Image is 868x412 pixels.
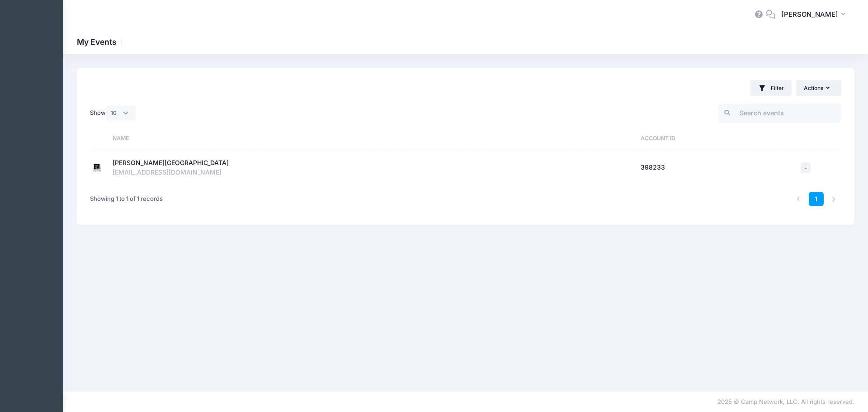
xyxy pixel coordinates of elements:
[90,189,163,209] div: Showing 1 to 1 of 1 records
[803,164,807,170] span: ...
[781,9,838,19] span: [PERSON_NAME]
[775,5,854,25] button: [PERSON_NAME]
[113,168,632,177] div: [EMAIL_ADDRESS][DOMAIN_NAME]
[77,37,124,47] h1: My Events
[801,162,811,173] button: ...
[106,105,136,121] select: Show
[809,192,824,207] a: 1
[113,158,229,168] div: [PERSON_NAME][GEOGRAPHIC_DATA]
[796,80,841,95] button: Actions
[750,80,792,96] button: Filter
[636,150,796,185] td: 398233
[717,398,854,405] span: 2025 © Camp Network, LLC. All rights reserved.
[636,127,796,150] th: Account ID: activate to sort column ascending
[90,161,104,175] img: Marietta Cobb Museum of Art
[108,127,636,150] th: Name: activate to sort column ascending
[90,105,136,121] label: Show
[718,104,841,123] input: Search events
